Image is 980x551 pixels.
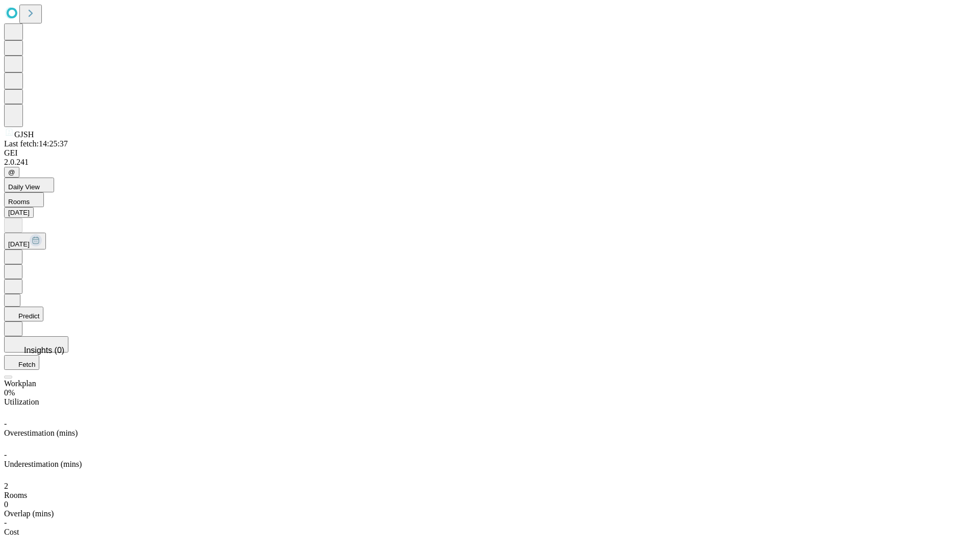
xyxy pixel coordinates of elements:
[4,450,7,459] span: -
[4,192,44,207] button: Rooms
[4,207,34,218] button: [DATE]
[4,178,54,192] button: Daily View
[4,460,82,468] span: Underestimation (mins)
[4,518,7,527] span: -
[4,419,7,428] span: -
[8,168,15,176] span: @
[4,379,36,388] span: Workplan
[4,355,39,370] button: Fetch
[4,509,54,518] span: Overlap (mins)
[4,336,68,353] button: Insights (0)
[4,167,19,178] button: @
[4,388,15,397] span: 0%
[4,397,39,406] span: Utilization
[4,429,78,437] span: Overestimation (mins)
[14,130,34,139] span: GJSH
[8,183,40,191] span: Daily View
[24,346,64,355] span: Insights (0)
[4,139,68,148] span: Last fetch: 14:25:37
[8,198,30,206] span: Rooms
[4,528,19,536] span: Cost
[4,482,8,490] span: 2
[4,148,976,158] div: GEI
[4,491,27,499] span: Rooms
[4,500,8,509] span: 0
[4,158,976,167] div: 2.0.241
[4,233,46,249] button: [DATE]
[8,240,30,248] span: [DATE]
[4,307,43,321] button: Predict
